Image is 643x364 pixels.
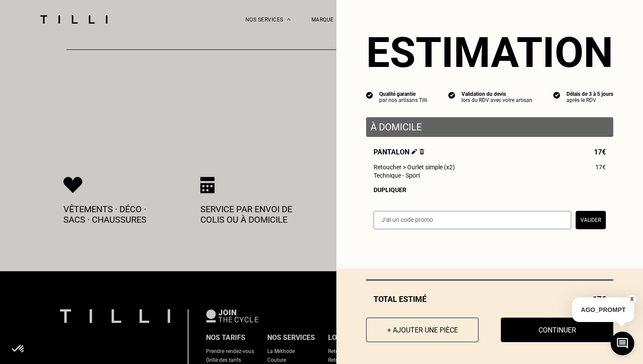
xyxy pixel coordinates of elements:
img: Éditer [412,149,417,154]
button: Continuer [501,318,613,342]
img: icon list info [553,91,560,99]
p: AGO_PROMPT [572,297,634,322]
button: + Ajouter une pièce [366,318,479,342]
span: Technique - Sport [374,172,420,179]
button: X [628,294,636,304]
div: Qualité garantie [379,91,427,97]
div: lors du RDV avec votre artisan [461,97,532,103]
div: après le RDV [566,97,613,103]
span: 17€ [594,148,606,156]
div: Dupliquer [374,186,606,193]
input: J‘ai un code promo [374,211,571,229]
span: Pantalon [374,148,424,156]
div: par nos artisans Tilli [379,97,427,103]
span: 17€ [595,164,606,171]
img: Supprimer [419,149,424,154]
div: Délais de 3 à 5 jours [566,91,613,97]
img: icon list info [448,91,455,99]
span: Retoucher > Ourlet simple (x2) [374,164,455,171]
div: Validation du devis [461,91,532,97]
div: Total estimé [366,294,613,304]
button: Valider [576,211,606,229]
img: icon list info [366,91,373,99]
section: Estimation [366,28,613,77]
p: À domicile [370,122,609,133]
